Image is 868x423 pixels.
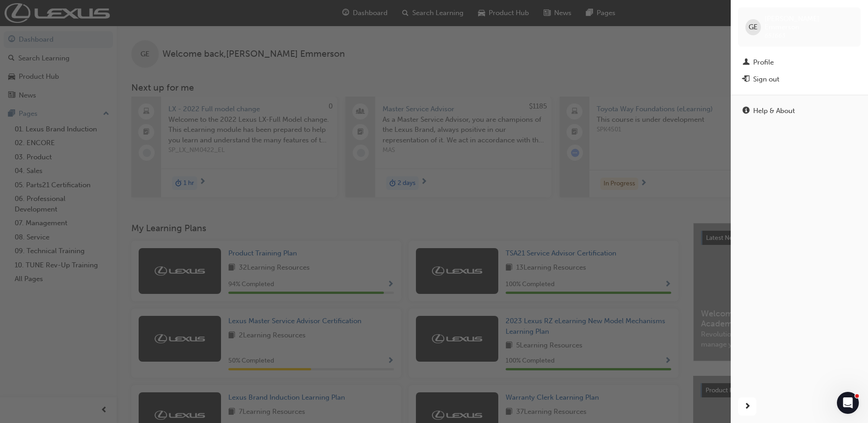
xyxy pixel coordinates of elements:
[749,22,758,33] span: GE
[738,103,861,119] a: Help & About
[744,401,751,412] span: next-icon
[753,57,774,68] div: Profile
[738,54,861,71] a: Profile
[743,107,749,115] span: info-icon
[743,76,749,84] span: exit-icon
[753,106,795,116] div: Help & About
[765,32,786,39] span: 651663
[738,71,861,88] button: Sign out
[743,59,749,67] span: man-icon
[837,392,859,414] iframe: Intercom live chat
[753,74,779,85] div: Sign out
[765,15,853,31] span: [PERSON_NAME] Emmerson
